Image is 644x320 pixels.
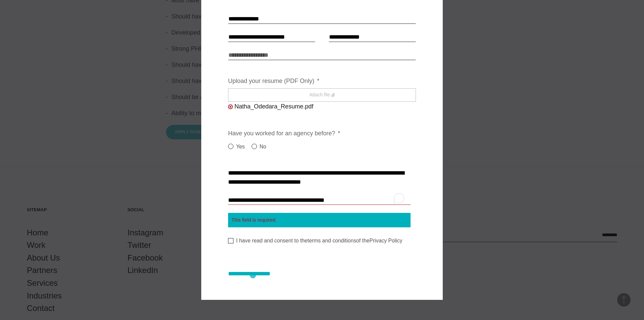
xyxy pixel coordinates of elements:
[228,104,233,109] img: Delete file
[228,237,402,244] label: I have read and consent to the of the
[228,77,319,85] label: Upload your resume (PDF Only)
[228,213,411,227] div: This field is required.
[228,165,411,205] textarea: To enrich screen reader interactions, please activate Accessibility in Grammarly extension settings
[308,238,356,243] a: terms and conditions
[228,143,245,151] label: Yes
[370,238,402,243] a: Privacy Policy
[228,130,340,137] label: Have you worked for an agency before?
[252,143,266,151] label: No
[234,103,313,110] strong: Natha_Odedara_Resume.pdf
[228,88,416,102] label: Attach file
